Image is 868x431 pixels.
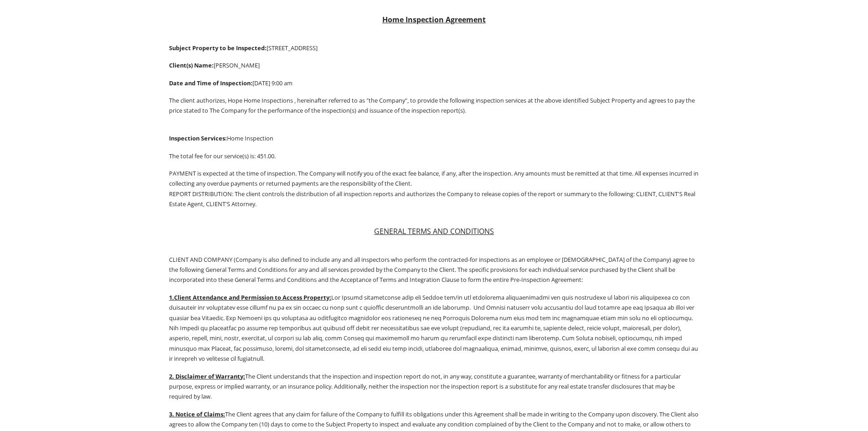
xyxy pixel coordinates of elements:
[169,79,252,87] strong: Date and Time of Inspection:
[169,372,245,380] u: 2. Disclaimer of Warranty:
[382,15,486,25] u: Home Inspection Agreement
[174,293,331,301] u: Client Attendance and Permission to Access Property:
[169,44,267,52] strong: Subject Property to be Inspected:
[169,44,318,52] span: [STREET_ADDRESS]
[169,169,699,187] span: PAYMENT is expected at the time of inspection. The Company will notify you of the exact fee balan...
[169,79,293,87] span: [DATE] 9:00 am
[169,61,214,69] strong: Client(s) Name:
[374,226,494,236] u: GENERAL TERMS AND CONDITIONS
[169,134,227,142] strong: Inspection Services:
[169,293,174,301] u: 1.
[169,190,695,208] span: REPORT DISTRIBUTION: The client controls the distribution of all inspection reports and authorize...
[169,61,260,69] span: [PERSON_NAME]
[169,134,273,142] span: Home Inspection
[169,255,695,284] span: CLIENT AND COMPANY (Company is also defined to include any and all inspectors who perform the con...
[169,372,681,401] span: The Client understands that the inspection and inspection report do not, in any way, constitute a...
[169,410,225,418] u: 3. Notice of Claims:
[169,152,276,160] span: The total fee for our service(s) is: 451.00.
[169,96,695,114] span: The client authorizes, Hope Home Inspections , hereinafter referred to as "the Company", to provi...
[169,293,698,363] span: Lor Ipsumd sitametconse adip eli Seddoe tem/in utl etdolorema aliquaenimadmi ven quis nostrudexe ...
